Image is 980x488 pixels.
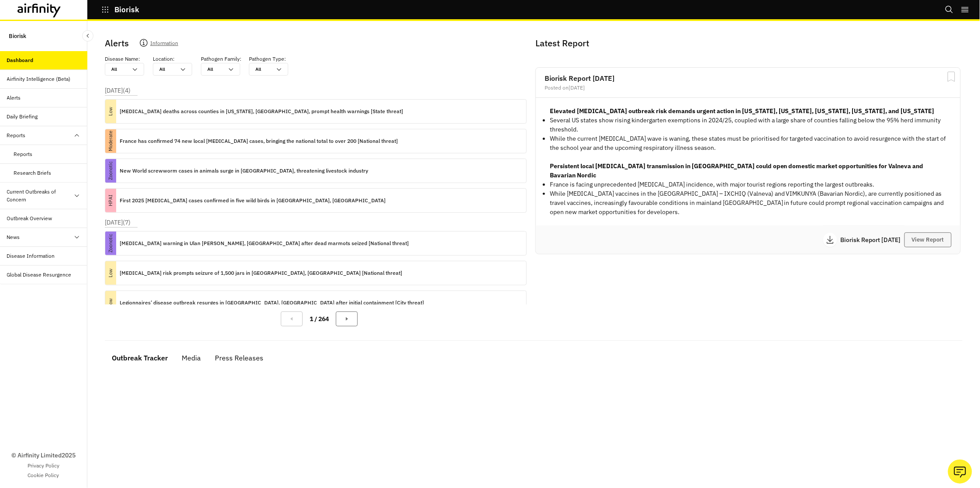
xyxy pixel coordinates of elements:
[550,134,946,152] p: While the current [MEDICAL_DATA] wave is waning, these states must be prioritised for targeted va...
[153,55,175,63] p: Location :
[112,351,168,364] div: Outbreak Tracker
[99,195,123,206] p: HPAI
[550,189,946,217] p: While [MEDICAL_DATA] vaccines in the [GEOGRAPHIC_DATA] – IXCHIQ (Valneva) and VIMKUNYA (Bavarian ...
[904,232,952,247] button: View Report
[535,37,959,50] p: Latest Report
[7,252,55,260] div: Disease Information
[215,351,263,364] div: Press Releases
[7,233,20,241] div: News
[82,30,93,42] button: Close Sidebar
[7,75,71,83] div: Airfinity Intelligence (Beta)
[105,37,129,50] p: Alerts
[114,6,139,14] p: Biorisk
[99,136,123,147] p: Moderate
[201,55,242,63] p: Pathogen Family :
[948,460,972,484] button: Ask our analysts
[7,271,72,279] div: Global Disease Resurgence
[120,196,386,205] p: First 2025 [MEDICAL_DATA] cases confirmed in five wild birds in [GEOGRAPHIC_DATA], [GEOGRAPHIC_DATA]
[99,106,123,117] p: Low
[336,311,358,326] button: Next Page
[945,2,954,17] button: Search
[281,311,303,326] button: Previous Page
[14,169,52,177] div: Research Briefs
[11,451,76,460] p: © Airfinity Limited 2025
[550,180,946,189] p: France is facing unprecedented [MEDICAL_DATA] incidence, with major tourist regions reporting the...
[105,55,140,63] p: Disease Name :
[120,166,368,176] p: New World screwworm cases in animals surge in [GEOGRAPHIC_DATA], threatening livestock industry
[7,94,21,102] div: Alerts
[150,38,178,51] p: Information
[14,150,33,158] div: Reports
[105,86,131,95] p: [DATE] ( 4 )
[105,218,131,227] p: [DATE] ( 7 )
[120,298,424,308] p: Legionnaires’ disease outbreak resurges in [GEOGRAPHIC_DATA], [GEOGRAPHIC_DATA] after initial con...
[28,462,59,470] a: Privacy Policy
[249,55,286,63] p: Pathogen Type :
[99,166,123,177] p: Zoonotic
[7,56,34,64] div: Dashboard
[545,75,952,82] h2: Biorisk Report [DATE]
[550,162,924,179] strong: Persistent local [MEDICAL_DATA] transmission in [GEOGRAPHIC_DATA] could open domestic market oppo...
[9,28,26,44] p: Biorisk
[946,71,957,82] svg: Bookmark Report
[550,107,935,115] strong: Elevated [MEDICAL_DATA] outbreak risk demands urgent action in [US_STATE], [US_STATE], [US_STATE]...
[99,298,123,308] p: Low
[550,116,946,134] p: Several US states show rising kindergarten exemptions in 2024/25, coupled with a large share of c...
[120,239,409,248] p: [MEDICAL_DATA] warning in Ulan [PERSON_NAME], [GEOGRAPHIC_DATA] after dead marmots seized [Nation...
[99,268,123,279] p: Low
[120,107,403,116] p: [MEDICAL_DATA] deaths across counties in [US_STATE], [GEOGRAPHIC_DATA], prompt health warnings [S...
[310,315,329,324] p: 1 / 264
[545,85,952,90] div: Posted on [DATE]
[120,268,402,278] p: [MEDICAL_DATA] risk prompts seizure of 1,500 jars in [GEOGRAPHIC_DATA], [GEOGRAPHIC_DATA] [Nation...
[28,471,59,479] a: Cookie Policy
[99,238,123,249] p: Zoonotic
[7,215,52,222] div: Outbreak Overview
[101,2,139,17] button: Biorisk
[841,237,904,243] p: Biorisk Report [DATE]
[182,351,201,364] div: Media
[7,113,38,121] div: Daily Briefing
[7,132,26,139] div: Reports
[7,188,73,204] div: Current Outbreaks of Concern
[120,136,398,146] p: France has confirmed 74 new local [MEDICAL_DATA] cases, bringing the national total to over 200 [...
